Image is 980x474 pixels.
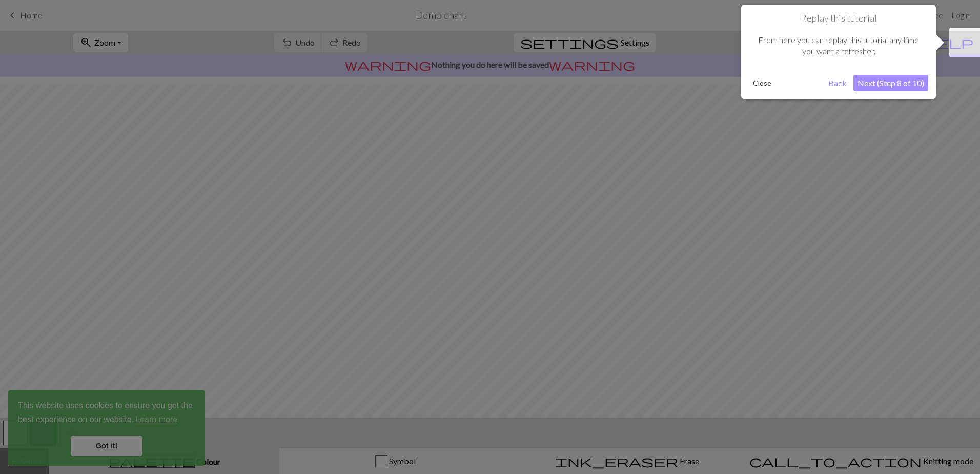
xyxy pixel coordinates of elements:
[749,75,775,91] button: Close
[824,75,851,91] button: Back
[749,13,928,24] h1: Replay this tutorial
[749,24,928,68] div: From here you can replay this tutorial any time you want a refresher.
[741,5,936,99] div: Replay this tutorial
[853,75,928,91] button: Next (Step 8 of 10)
